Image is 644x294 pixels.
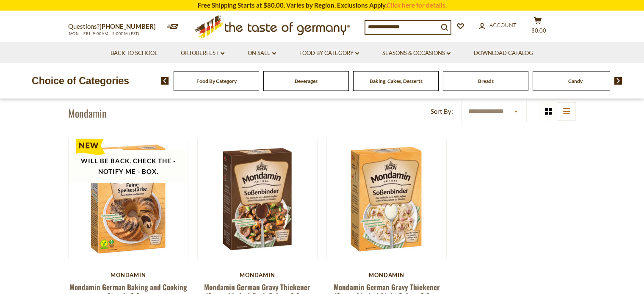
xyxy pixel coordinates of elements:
img: Mondamin Fine Ground Starch [69,139,188,259]
h1: Mondamin [68,107,107,119]
label: Sort By: [431,106,453,117]
a: Food By Category [299,49,359,58]
span: MON - FRI, 9:00AM - 5:00PM (EST) [68,31,140,36]
a: Beverages [295,78,318,84]
img: Mondamin German Gravy Thickener (Sossenbinder) Dark Color [198,139,318,259]
img: next arrow [614,77,622,85]
a: Oktoberfest [181,49,224,58]
a: Breads [478,78,494,84]
a: Candy [568,78,583,84]
img: Mondamin German Gravy Thickener (Sossenbinder) Light Color [327,139,447,259]
button: $0.00 [525,16,551,38]
span: $0.00 [531,27,546,34]
a: Food By Category [196,78,237,84]
div: Mondamin [326,272,447,278]
a: Account [479,21,517,30]
a: Click here for details. [387,1,447,9]
p: Questions? [68,21,162,32]
a: On Sale [248,49,276,58]
a: Download Catalog [474,49,533,58]
div: Mondamin [197,272,318,278]
a: [PHONE_NUMBER] [100,22,156,30]
div: Mondamin [68,272,189,278]
span: Account [489,22,517,28]
a: Back to School [111,49,158,58]
img: previous arrow [161,77,169,85]
a: Baking, Cakes, Desserts [370,78,423,84]
a: Seasons & Occasions [382,49,451,58]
